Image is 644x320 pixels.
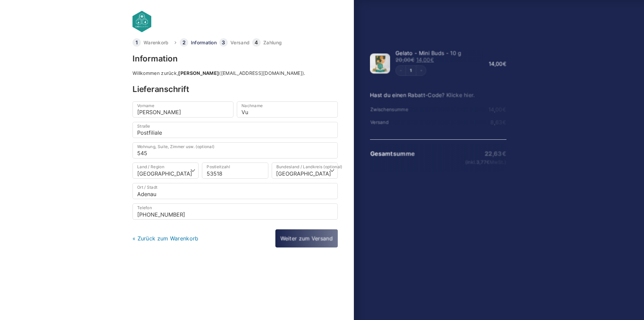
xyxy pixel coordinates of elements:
h3: Information [132,55,338,63]
a: Information [191,40,217,45]
input: Ort / Stadt [132,183,338,199]
a: Warenkorb [144,40,169,45]
a: Versand [230,40,250,45]
div: Willkommen zurück, ([EMAIL_ADDRESS][DOMAIN_NAME]). [132,71,338,76]
input: Nachname [237,101,338,118]
h3: Lieferanschrift [132,85,338,93]
strong: [PERSON_NAME] [178,70,219,76]
input: Straße [132,122,338,138]
input: Telefon [132,203,338,220]
input: Wohnung, Suite, Zimmer usw. (optional) [132,142,338,158]
a: « Zurück zum Warenkorb [132,235,199,242]
input: Postleitzahl [202,163,268,179]
a: Zahlung [263,40,282,45]
input: Vorname [132,101,233,118]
